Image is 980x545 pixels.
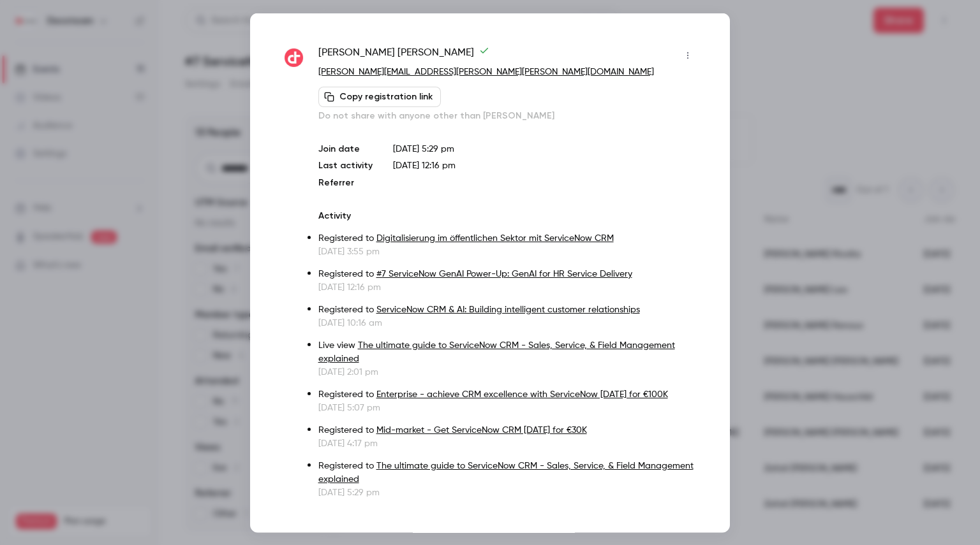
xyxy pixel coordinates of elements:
[318,109,698,122] p: Do not share with anyone other than [PERSON_NAME]
[318,365,698,378] p: [DATE] 2:01 pm
[376,305,640,314] a: ServiceNow CRM & AI: Building intelligent customer relationships
[318,86,441,106] button: Copy registration link
[282,46,306,69] img: devoteam.com
[318,176,373,189] p: Referrer
[318,280,698,293] p: [DATE] 12:16 pm
[318,486,698,498] p: [DATE] 5:29 pm
[318,303,698,316] p: Registered to
[318,209,698,222] p: Activity
[318,45,489,65] span: [PERSON_NAME] [PERSON_NAME]
[376,425,587,434] a: Mid-market - Get ServiceNow CRM [DATE] for €30K
[318,231,698,245] p: Registered to
[376,233,614,242] a: Digitalisierung im öffentlichen Sektor mit ServiceNow CRM
[318,267,698,280] p: Registered to
[318,388,698,401] p: Registered to
[318,461,694,483] a: The ultimate guide to ServiceNow CRM - Sales, Service, & Field Management explained
[376,389,668,398] a: Enterprise - achieve CRM excellence with ServiceNow [DATE] for €100K
[318,142,373,155] p: Join date
[318,316,698,329] p: [DATE] 10:16 am
[318,437,698,449] p: [DATE] 4:17 pm
[318,338,698,365] p: Live view
[393,142,698,155] p: [DATE] 5:29 pm
[318,459,698,486] p: Registered to
[393,161,456,170] span: [DATE] 12:16 pm
[318,245,698,258] p: [DATE] 3:55 pm
[318,401,698,414] p: [DATE] 5:07 pm
[318,423,698,437] p: Registered to
[318,67,654,76] a: [PERSON_NAME][EMAIL_ADDRESS][PERSON_NAME][PERSON_NAME][DOMAIN_NAME]
[376,269,632,278] a: #7 ServiceNow GenAI Power-Up: GenAI for HR Service Delivery
[318,159,373,172] p: Last activity
[318,340,675,363] a: The ultimate guide to ServiceNow CRM - Sales, Service, & Field Management explained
